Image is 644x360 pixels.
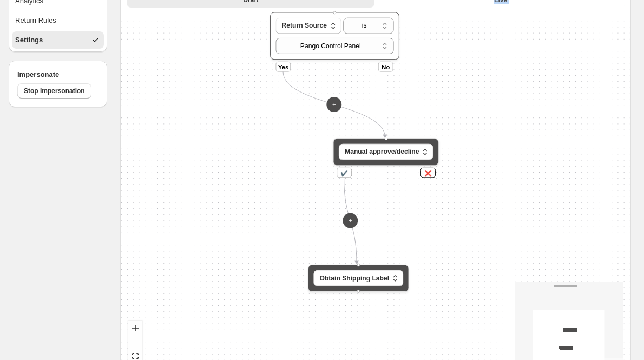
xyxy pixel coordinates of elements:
[15,35,43,45] div: Settings
[333,139,439,166] div: Manual approve/decline✔️❌
[339,144,433,160] button: Manual approve/decline
[344,178,357,264] g: Edge from 603f9eaa-8411-4c1b-9287-7a6d257ea006 to 881e6784-e518-472c-8875-9b8856a18670
[308,265,409,292] div: Obtain Shipping Label
[420,168,436,178] div: ❌
[17,83,91,99] button: Stop Impersonation
[12,31,104,49] button: Settings
[327,97,342,112] button: +
[17,69,98,80] h4: Impersonate
[378,62,393,72] div: No
[270,12,399,60] div: Return SourceYesNo
[314,270,404,286] button: Obtain Shipping Label
[282,21,327,31] span: Return Source
[343,213,358,228] button: +
[276,18,341,34] button: Return Source
[12,12,104,29] button: Return Rules
[320,273,390,284] span: Obtain Shipping Label
[128,321,142,335] button: zoom in
[128,335,142,349] button: zoom out
[15,15,56,26] div: Return Rules
[283,71,385,137] g: Edge from 3dda826a-cc96-4364-8b83-8418593fa824 to 603f9eaa-8411-4c1b-9287-7a6d257ea006
[24,87,85,95] span: Stop Impersonation
[345,147,419,157] span: Manual approve/decline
